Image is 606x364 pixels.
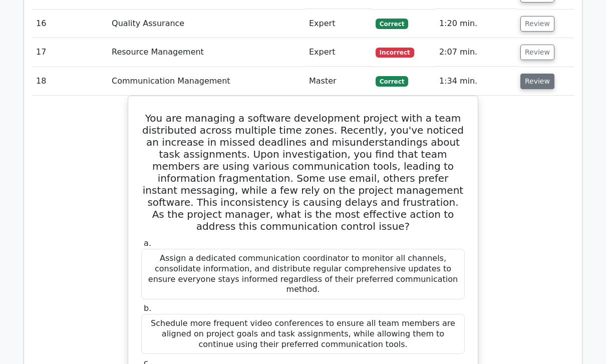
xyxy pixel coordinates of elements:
[144,303,151,313] span: b.
[140,112,466,232] h5: You are managing a software development project with a team distributed across multiple time zone...
[141,314,465,354] div: Schedule more frequent video conferences to ensure all team members are aligned on project goals ...
[376,19,408,29] span: Correct
[144,238,151,248] span: a.
[520,74,554,89] button: Review
[32,38,108,67] td: 17
[376,48,414,58] span: Incorrect
[376,76,408,86] span: Correct
[108,67,305,96] td: Communication Management
[108,10,305,38] td: Quality Assurance
[108,38,305,67] td: Resource Management
[141,249,465,299] div: Assign a dedicated communication coordinator to monitor all channels, consolidate information, an...
[435,38,516,67] td: 2:07 min.
[520,16,554,32] button: Review
[32,67,108,96] td: 18
[305,10,372,38] td: Expert
[435,10,516,38] td: 1:20 min.
[520,45,554,60] button: Review
[305,67,372,96] td: Master
[435,67,516,96] td: 1:34 min.
[32,10,108,38] td: 16
[305,38,372,67] td: Expert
